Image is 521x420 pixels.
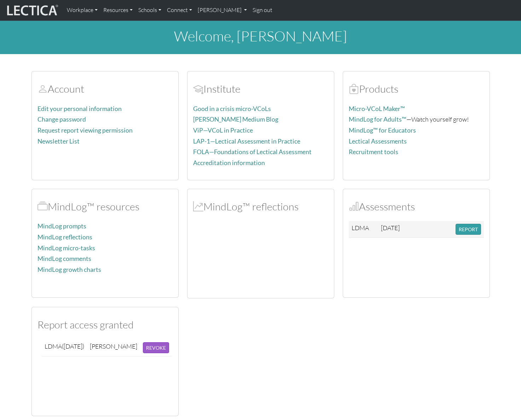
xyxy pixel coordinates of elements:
[381,224,400,232] span: [DATE]
[100,3,135,18] a: Resources
[349,138,407,145] a: Lectical Assessments
[37,105,122,112] a: Edit your personal information
[193,200,328,213] h2: MindLog™ reflections
[195,3,250,18] a: [PERSON_NAME]
[193,148,312,156] a: FOLA—Foundations of Lectical Assessment
[37,244,95,252] a: MindLog micro-tasks
[349,114,484,124] p: —Watch yourself grow!
[349,200,359,213] span: Assessments
[5,4,58,17] img: lecticalive
[250,3,275,18] a: Sign out
[349,200,484,213] h2: Assessments
[193,83,328,95] h2: Institute
[193,159,265,167] a: Accreditation information
[37,116,86,123] a: Change password
[349,127,416,134] a: MindLog™ for Educators
[62,342,84,350] span: ([DATE])
[349,116,406,123] a: MindLog for Adults™
[37,82,48,95] span: Account
[37,266,101,273] a: MindLog growth charts
[37,319,173,331] h2: Report access granted
[37,127,133,134] a: Request report viewing permission
[37,222,86,230] a: MindLog prompts
[37,83,173,95] h2: Account
[349,105,405,112] a: Micro-VCoL Maker™
[349,221,378,238] td: LDMA
[193,116,278,123] a: [PERSON_NAME] Medium Blog
[37,138,80,145] a: Newsletter List
[193,82,203,95] span: Account
[143,342,169,353] button: REVOKE
[193,138,300,145] a: LAP-1—Lectical Assessment in Practice
[90,342,137,350] div: [PERSON_NAME]
[193,105,271,112] a: Good in a crisis micro-VCoLs
[349,82,359,95] span: Products
[64,3,100,18] a: Workplace
[456,224,481,235] button: REPORT
[37,200,173,213] h2: MindLog™ resources
[349,83,484,95] h2: Products
[37,200,48,213] span: MindLog™ resources
[193,127,253,134] a: ViP—VCoL in Practice
[37,233,92,241] a: MindLog reflections
[37,255,91,262] a: MindLog comments
[349,148,398,156] a: Recruitment tools
[193,200,203,213] span: MindLog
[42,339,87,356] td: LDMA
[135,3,164,18] a: Schools
[164,3,195,18] a: Connect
